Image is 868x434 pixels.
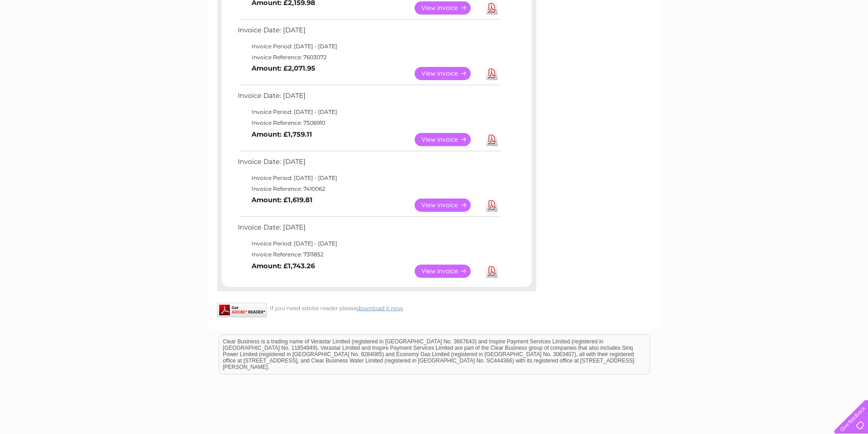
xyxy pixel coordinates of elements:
td: Invoice Period: [DATE] - [DATE] [236,107,502,117]
a: Contact [807,39,830,46]
td: Invoice Period: [DATE] - [DATE] [236,173,502,184]
a: View [415,199,482,212]
div: If you need adobe reader please . [217,303,536,311]
a: 0333 014 3131 [696,5,759,16]
a: Download [486,1,498,15]
td: Invoice Period: [DATE] - [DATE] [236,238,502,249]
a: Water [708,39,725,46]
b: Amount: £1,743.26 [252,262,315,270]
td: Invoice Date: [DATE] [236,90,502,107]
a: View [415,133,482,146]
b: Amount: £1,619.81 [252,196,313,204]
b: Amount: £2,071.95 [252,64,315,72]
td: Invoice Reference: 7506910 [236,117,502,128]
td: Invoice Reference: 7311852 [236,249,502,260]
a: View [415,1,482,15]
a: Download [486,67,498,80]
a: Telecoms [756,39,783,46]
a: Download [486,199,498,212]
b: Amount: £1,759.11 [252,130,312,138]
a: Download [486,265,498,278]
div: Clear Business is a trading name of Verastar Limited (registered in [GEOGRAPHIC_DATA] No. 3667643... [219,5,650,44]
a: download it now [357,305,403,311]
td: Invoice Date: [DATE] [236,221,502,238]
td: Invoice Reference: 7410062 [236,184,502,194]
a: Log out [838,39,859,46]
td: Invoice Period: [DATE] - [DATE] [236,41,502,52]
td: Invoice Date: [DATE] [236,24,502,41]
img: logo.png [31,24,77,51]
a: Download [486,133,498,146]
a: View [415,67,482,80]
a: Energy [730,39,750,46]
td: Invoice Reference: 7603072 [236,52,502,63]
a: View [415,265,482,278]
a: Blog [789,39,802,46]
td: Invoice Date: [DATE] [236,156,502,173]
